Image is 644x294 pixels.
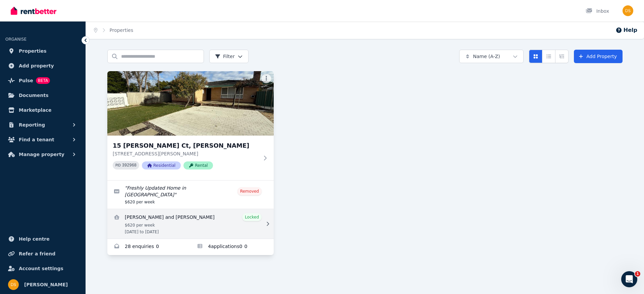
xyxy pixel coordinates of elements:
span: Help centre [19,235,50,243]
a: 15 Earls Ct, Thornlie15 [PERSON_NAME] Ct, [PERSON_NAME][STREET_ADDRESS][PERSON_NAME]PID 392968Res... [107,71,274,180]
div: View options [529,50,569,63]
button: Compact list view [542,50,555,63]
a: Account settings [5,262,80,275]
span: Rental [183,161,213,169]
button: Name (A-Z) [459,50,524,63]
span: Manage property [19,150,64,158]
a: Edit listing: Freshly Updated Home in Thornlie [107,181,274,209]
span: Find a tenant [19,136,54,144]
p: [STREET_ADDRESS][PERSON_NAME] [113,150,259,157]
span: ORGANISE [5,37,26,42]
iframe: Intercom live chat [621,271,637,287]
a: Applications for 15 Earls Ct, Thornlie [191,239,274,255]
a: Enquiries for 15 Earls Ct, Thornlie [107,239,191,255]
nav: Breadcrumb [86,21,141,39]
a: Help centre [5,232,80,246]
button: Reporting [5,118,80,132]
a: Properties [5,44,80,58]
a: Properties [110,28,133,33]
span: Marketplace [19,106,51,114]
button: Manage property [5,148,80,161]
span: Reporting [19,121,45,129]
code: 392968 [122,163,137,168]
span: Add property [19,62,54,70]
span: Residential [142,161,181,169]
span: BETA [36,77,50,84]
img: Dan Spasojevic [623,5,633,16]
a: Add property [5,59,80,72]
span: Name (A-Z) [473,53,500,60]
small: PID [115,163,121,167]
span: Refer a friend [19,250,55,258]
img: 15 Earls Ct, Thornlie [107,71,274,136]
h3: 15 [PERSON_NAME] Ct, [PERSON_NAME] [113,141,259,150]
a: Documents [5,89,80,102]
a: View details for Cheten Norbu and Lhamo Lhamo [107,209,274,239]
button: Help [615,26,637,34]
span: Pulse [19,77,33,85]
span: [PERSON_NAME] [24,281,68,289]
a: Add Property [574,50,623,63]
span: Account settings [19,264,63,273]
a: Marketplace [5,103,80,117]
button: Find a tenant [5,133,80,146]
button: Card view [529,50,542,63]
span: Filter [215,53,235,60]
img: Dan Spasojevic [8,279,19,290]
img: RentBetter [11,6,56,16]
div: Inbox [586,8,609,14]
span: Properties [19,47,47,55]
button: Expanded list view [555,50,569,63]
a: Refer a friend [5,247,80,260]
span: Documents [19,91,49,99]
span: 1 [635,271,640,277]
button: More options [262,74,271,83]
a: PulseBETA [5,74,80,87]
button: Filter [209,50,249,63]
